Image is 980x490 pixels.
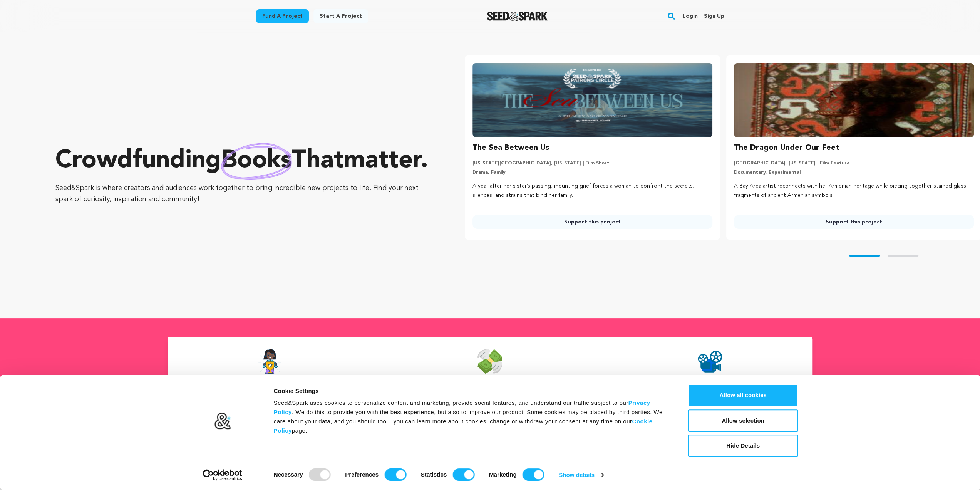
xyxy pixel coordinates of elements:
[688,384,798,406] button: Allow all cookies
[734,182,974,200] p: A Bay Area artist reconnects with her Armenian heritage while piecing together stained glass frag...
[472,169,712,176] p: Drama, Family
[313,9,368,23] a: Start a project
[734,215,974,229] a: Support this project
[345,471,379,478] strong: Preferences
[734,63,974,137] img: The Dragon Under Our Feet image
[472,63,712,137] img: The Sea Between Us image
[472,160,712,166] p: [US_STATE][GEOGRAPHIC_DATA], [US_STATE] | Film Short
[489,471,517,478] strong: Marketing
[274,398,671,435] div: Seed&Spark uses cookies to personalize content and marketing, provide social features, and unders...
[55,183,434,205] p: Seed&Spark is where creators and audiences work together to bring incredible new projects to life...
[734,142,839,154] h3: The Dragon Under Our Feet
[734,169,974,176] p: Documentary, Experimental
[472,215,712,229] a: Support this project
[477,349,502,374] img: Seed&Spark Money Raised Icon
[221,143,292,180] img: hand sketched image
[258,349,282,374] img: Seed&Spark Success Rate Icon
[214,412,231,430] img: logo
[704,10,724,22] a: Sign up
[734,160,974,166] p: [GEOGRAPHIC_DATA], [US_STATE] | Film Feature
[344,149,420,173] span: matter
[189,469,256,481] a: Usercentrics Cookiebot - opens in a new window
[274,386,671,396] div: Cookie Settings
[472,142,549,154] h3: The Sea Between Us
[55,146,434,176] p: Crowdfunding that .
[688,409,798,432] button: Allow selection
[559,469,603,481] a: Show details
[487,12,548,21] img: Seed&Spark Logo Dark Mode
[472,182,712,200] p: A year after her sister’s passing, mounting grief forces a woman to confront the secrets, silence...
[421,471,447,478] strong: Statistics
[682,10,697,22] a: Login
[256,9,309,23] a: Fund a project
[688,435,798,457] button: Hide Details
[487,12,548,21] a: Seed&Spark Homepage
[698,349,722,374] img: Seed&Spark Projects Created Icon
[274,471,303,478] strong: Necessary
